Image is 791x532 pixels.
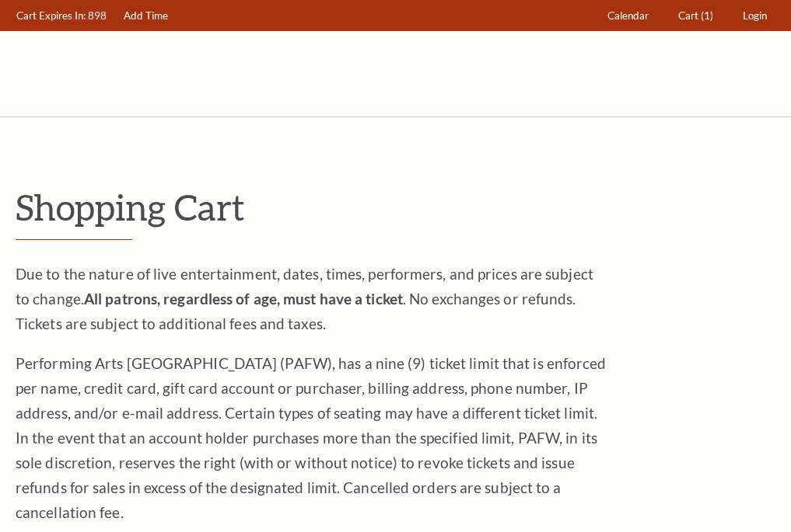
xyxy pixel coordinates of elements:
[678,9,698,22] span: Cart
[88,9,107,22] span: 898
[16,265,593,332] span: Due to the nature of live entertainment, dates, times, performers, and prices are subject to chan...
[736,1,775,31] a: Login
[16,9,86,22] span: Cart Expires In:
[600,1,656,31] a: Calendar
[701,9,713,22] span: (1)
[743,9,767,22] span: Login
[117,1,176,31] a: Add Time
[607,9,649,22] span: Calendar
[671,1,721,31] a: Cart (1)
[16,351,607,525] p: Performing Arts [GEOGRAPHIC_DATA] (PAFW), has a nine (9) ticket limit that is enforced per name, ...
[84,290,403,308] strong: All patrons, regardless of age, must have a ticket
[16,187,775,227] p: Shopping Cart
